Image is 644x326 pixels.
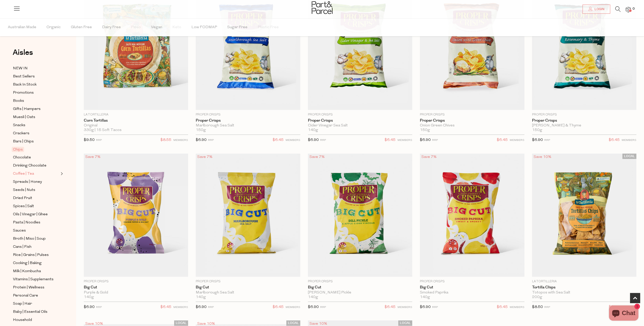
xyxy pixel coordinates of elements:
a: Vitamins | Supplements [13,276,59,283]
a: Drinking Chocolate [13,162,59,169]
a: Muesli | Oats [13,114,59,120]
a: Household [13,317,59,323]
span: Keto [172,19,181,36]
span: 140g [84,295,94,300]
inbox-online-store-chat: Shopify online store chat [607,305,640,322]
span: 140g [308,295,318,300]
span: Broth | Miso | Soup [13,236,46,242]
span: Soap | Hair [13,301,32,307]
span: $6.90 [196,305,207,309]
a: Login [583,5,610,14]
span: $6.45 [273,304,284,311]
small: RRP [320,306,326,309]
span: Seeds | Nuts [13,187,35,193]
span: 0 [631,7,636,11]
p: Proper Crisps [308,279,412,284]
div: Marlborough Sea Salt [196,290,300,295]
small: RRP [208,306,214,309]
a: Chips [13,146,59,153]
small: MEMBERS [286,139,300,142]
span: $6.45 [160,304,171,311]
div: [PERSON_NAME] Pickle [308,290,412,295]
a: Cans | Fish [13,244,59,250]
span: Paleo [131,19,141,36]
span: $7.65 [609,304,620,311]
span: $8.50 [532,305,543,309]
div: Onion Green Chives [420,123,524,128]
p: Proper Crisps [196,112,300,117]
a: Big Cut [308,285,412,290]
img: Tortilla Chips [532,154,636,277]
span: 140g [308,128,318,133]
a: Big Cut [84,285,188,290]
p: Proper Crisps [420,279,524,284]
span: LOCAL [622,154,636,159]
span: $6.90 [308,305,319,309]
p: Proper Crisps [84,279,188,284]
a: Oils | Vinegar | Ghee [13,211,59,218]
img: Big Cut [308,154,412,277]
span: $6.90 [196,138,207,142]
small: RRP [96,139,102,142]
a: Proper Crisps [420,118,524,123]
span: Back In Stock [13,82,37,88]
span: $8.55 [160,137,171,143]
small: RRP [432,306,438,309]
a: Dried Fruit [13,195,59,201]
small: RRP [208,139,214,142]
span: Household [13,317,32,323]
img: Big Cut [84,154,188,277]
a: Rice | Grains | Pulses [13,252,59,258]
a: Bars | Chips [13,138,59,145]
a: Milk | Kombucha [13,268,59,274]
span: Spreads | Honey [13,179,42,185]
a: Proper Crisps [532,118,636,123]
span: $6.45 [385,137,395,143]
a: 0 [626,7,631,12]
a: Cooking | Baking [13,260,59,266]
small: MEMBERS [398,306,412,309]
a: Proper Crisps [196,118,300,123]
span: Vegan [151,19,162,36]
a: Sauces [13,227,59,234]
small: RRP [544,139,550,142]
span: Vitamins | Supplements [13,276,54,283]
span: Sugar Free [227,19,247,36]
span: Coffee | Tea [13,171,34,177]
span: Cooking | Baking [13,260,42,266]
span: $6.45 [497,304,508,311]
span: Sauces [13,228,26,234]
span: $6.90 [420,138,431,142]
div: Save 7% [196,154,214,160]
p: Proper Crisps [308,112,412,117]
span: Milk | Kombucha [13,268,41,274]
div: Original [84,123,188,128]
span: 330g | 15 Soft Tacos [84,128,122,133]
a: NEW IN [13,65,59,72]
span: Cans | Fish [13,244,31,250]
span: Chocolate [13,155,31,161]
span: 140g [196,295,206,300]
div: Purple & Gold [84,290,188,295]
img: Part&Parcel [312,1,333,14]
a: Coffee | Tea [13,171,59,177]
div: Save 10% [532,154,553,160]
span: Login [593,7,604,11]
span: Plastic Free [258,19,279,36]
span: $6.90 [532,138,543,142]
p: La Tortilleria [84,112,188,117]
div: Smoked Paprika [420,290,524,295]
small: RRP [432,139,438,142]
span: $6.45 [497,137,508,143]
a: Aisles [13,49,33,61]
span: Rice | Grains | Pulses [13,252,49,258]
span: LOCAL [398,320,412,326]
div: [PERSON_NAME] & Thyme [532,123,636,128]
span: 150g [420,128,430,133]
span: $6.90 [84,305,95,309]
span: Pasta | Noodles [13,220,40,226]
p: Proper Crisps [420,112,524,117]
div: Save 7% [308,154,326,160]
small: RRP [544,306,550,309]
a: Tortilla Chips [532,285,636,290]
